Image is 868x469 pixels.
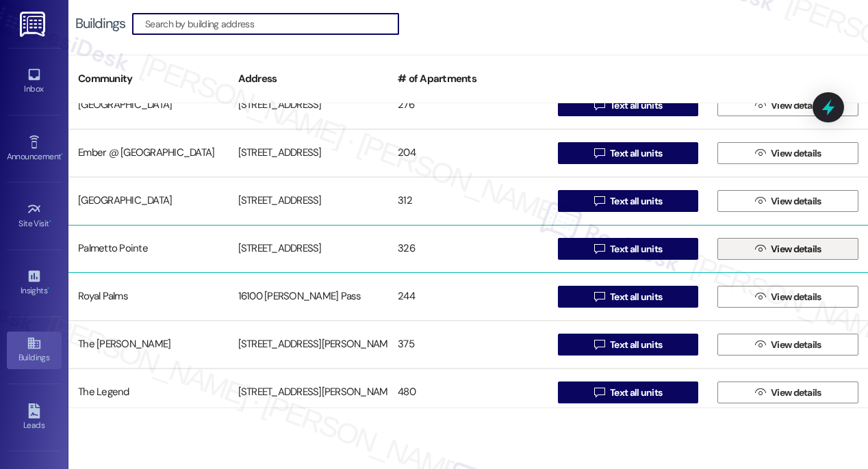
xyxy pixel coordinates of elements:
[771,290,821,304] span: View details
[7,198,62,234] a: Site Visit •
[771,242,821,256] span: View details
[388,139,548,167] div: 204
[75,16,125,31] div: Buildings
[717,286,858,308] button: View details
[594,148,604,159] i: 
[20,12,48,37] img: ResiDesk Logo
[717,334,858,356] button: View details
[388,331,548,358] div: 375
[7,63,62,100] a: Inbox
[755,387,765,398] i: 
[717,142,858,164] button: View details
[771,98,821,113] span: View details
[717,190,858,212] button: View details
[68,139,229,167] div: Ember @ [GEOGRAPHIC_DATA]
[7,332,62,368] a: Buildings
[68,283,229,310] div: Royal Palms
[755,339,765,350] i: 
[755,196,765,206] i: 
[229,187,389,215] div: [STREET_ADDRESS]
[771,146,821,161] span: View details
[7,399,62,436] a: Leads
[558,190,699,212] button: Text all units
[558,334,699,356] button: Text all units
[594,387,604,398] i: 
[388,283,548,310] div: 244
[594,196,604,206] i: 
[68,331,229,358] div: The [PERSON_NAME]
[558,286,699,308] button: Text all units
[610,386,662,400] span: Text all units
[594,339,604,350] i: 
[229,139,389,167] div: [STREET_ADDRESS]
[610,290,662,304] span: Text all units
[388,235,548,263] div: 326
[771,386,821,400] span: View details
[755,148,765,159] i: 
[229,331,389,358] div: [STREET_ADDRESS][PERSON_NAME]
[717,381,858,403] button: View details
[610,194,662,209] span: Text all units
[68,379,229,406] div: The Legend
[610,98,662,113] span: Text all units
[61,150,63,159] span: •
[145,14,398,33] input: Search by building address
[771,194,821,209] span: View details
[68,92,229,119] div: [GEOGRAPHIC_DATA]
[388,379,548,406] div: 480
[68,235,229,263] div: Palmetto Pointe
[755,243,765,254] i: 
[558,238,699,260] button: Text all units
[388,92,548,119] div: 276
[594,243,604,254] i: 
[47,284,49,293] span: •
[558,142,699,164] button: Text all units
[558,381,699,403] button: Text all units
[68,62,229,96] div: Community
[610,242,662,256] span: Text all units
[229,379,389,406] div: [STREET_ADDRESS][PERSON_NAME]
[388,187,548,215] div: 312
[755,100,765,111] i: 
[594,100,604,111] i: 
[610,146,662,161] span: Text all units
[388,62,548,96] div: # of Apartments
[229,62,389,96] div: Address
[771,338,821,352] span: View details
[594,291,604,302] i: 
[558,94,699,116] button: Text all units
[229,235,389,263] div: [STREET_ADDRESS]
[717,238,858,260] button: View details
[610,338,662,352] span: Text all units
[7,265,62,301] a: Insights •
[68,187,229,215] div: [GEOGRAPHIC_DATA]
[49,217,51,226] span: •
[229,283,389,310] div: 16100 [PERSON_NAME] Pass
[229,92,389,119] div: [STREET_ADDRESS]
[717,94,858,116] button: View details
[755,291,765,302] i: 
